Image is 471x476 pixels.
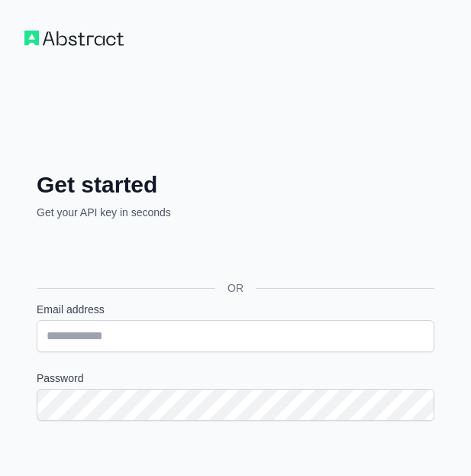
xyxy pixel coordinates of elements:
[24,31,124,46] img: Workflow
[37,371,434,386] label: Password
[215,280,256,296] span: OR
[29,237,273,270] iframe: Sign in with Google Button
[37,205,434,220] p: Get your API key in seconds
[37,302,434,317] label: Email address
[37,171,434,199] h2: Get started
